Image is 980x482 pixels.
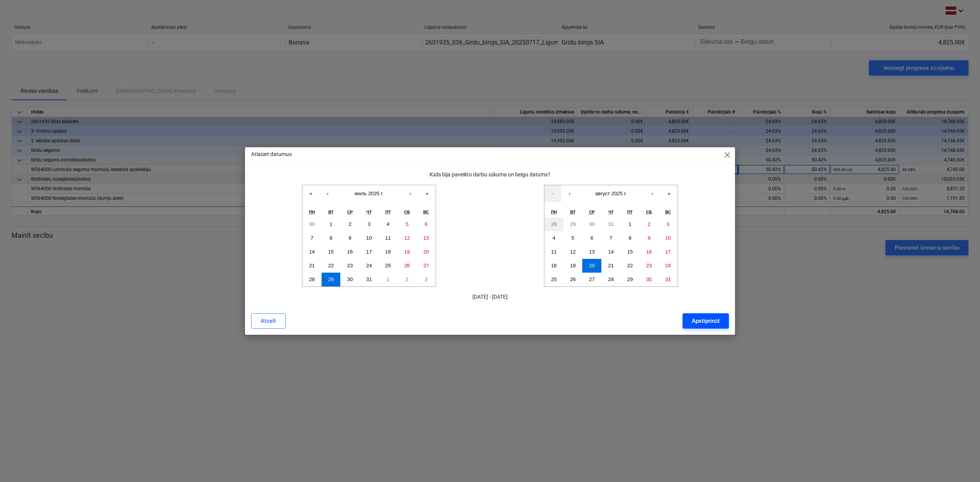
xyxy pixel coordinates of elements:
[551,221,557,227] abbr: 28 июля 2025 г.
[416,273,436,286] button: 3 августа 2025 г.
[621,245,640,259] button: 15 августа 2025 г.
[658,273,678,286] button: 31 августа 2025 г.
[591,235,593,241] abbr: 6 августа 2025 г.
[406,221,408,227] abbr: 5 июля 2025 г.
[416,245,436,259] button: 20 июля 2025 г.
[563,273,583,286] button: 26 августа 2025 г.
[385,210,391,214] abbr: пятница
[423,263,429,268] abbr: 27 июля 2025 г.
[340,217,359,231] button: 2 июля 2025 г.
[601,273,621,286] button: 28 августа 2025 г.
[251,150,292,158] p: Atlasiet datumus
[309,221,315,227] abbr: 30 июня 2025 г.
[640,273,659,286] button: 30 августа 2025 г.
[544,245,563,259] button: 11 августа 2025 г.
[608,210,614,214] abbr: четверг
[658,259,678,273] button: 24 августа 2025 г.
[404,249,410,255] abbr: 19 июля 2025 г.
[563,217,583,231] button: 29 июля 2025 г.
[640,231,659,245] button: 9 августа 2025 г.
[379,231,398,245] button: 11 июля 2025 г.
[398,231,417,245] button: 12 июля 2025 г.
[640,217,659,231] button: 2 августа 2025 г.
[551,210,557,214] abbr: понедельник
[582,245,601,259] button: 13 августа 2025 г.
[340,245,359,259] button: 16 июля 2025 г.
[544,259,563,273] button: 18 августа 2025 г.
[570,210,576,214] abbr: вторник
[627,263,633,268] abbr: 22 августа 2025 г.
[644,185,661,202] button: ›
[379,259,398,273] button: 25 июля 2025 г.
[665,276,671,282] abbr: 31 августа 2025 г.
[398,217,417,231] button: 5 июля 2025 г.
[544,231,563,245] button: 4 августа 2025 г.
[367,221,370,227] abbr: 3 июля 2025 г.
[551,276,557,282] abbr: 25 августа 2025 г.
[589,263,595,268] abbr: 20 августа 2025 г.
[640,259,659,273] button: 23 августа 2025 г.
[608,249,614,255] abbr: 14 августа 2025 г.
[544,185,561,202] button: «
[423,235,429,241] abbr: 13 июля 2025 г.
[629,235,631,241] abbr: 8 августа 2025 г.
[328,210,334,214] abbr: вторник
[309,263,315,268] abbr: 21 июля 2025 г.
[302,245,322,259] button: 14 июля 2025 г.
[572,235,574,241] abbr: 5 августа 2025 г.
[423,210,429,214] abbr: воскресенье
[347,210,353,214] abbr: среда
[621,231,640,245] button: 8 августа 2025 г.
[563,245,583,259] button: 12 августа 2025 г.
[425,221,427,227] abbr: 6 июля 2025 г.
[349,221,351,227] abbr: 2 июля 2025 г.
[347,263,353,268] abbr: 23 июля 2025 г.
[570,276,576,282] abbr: 26 августа 2025 г.
[621,259,640,273] button: 22 августа 2025 г.
[563,259,583,273] button: 19 августа 2025 г.
[328,263,334,268] abbr: 22 июля 2025 г.
[601,217,621,231] button: 31 июля 2025 г.
[385,263,391,268] abbr: 25 июля 2025 г.
[416,259,436,273] button: 27 июля 2025 г.
[589,221,595,227] abbr: 30 июля 2025 г.
[359,273,379,286] button: 31 июля 2025 г.
[330,221,332,227] abbr: 1 июля 2025 г.
[589,210,595,214] abbr: среда
[582,231,601,245] button: 6 августа 2025 г.
[385,235,391,241] abbr: 11 июля 2025 г.
[302,273,322,286] button: 28 июля 2025 г.
[665,210,671,214] abbr: воскресенье
[692,316,720,326] div: Apstiprināt
[423,249,429,255] abbr: 20 июля 2025 г.
[589,276,595,282] abbr: 27 августа 2025 г.
[563,231,583,245] button: 5 августа 2025 г.
[608,221,614,227] abbr: 31 июля 2025 г.
[416,231,436,245] button: 13 июля 2025 г.
[328,276,334,282] abbr: 29 июля 2025 г.
[330,235,332,241] abbr: 8 июля 2025 г.
[251,171,729,179] p: Kāds bija paveikto darbu sākuma un beigu datums?
[251,293,729,301] p: [DATE] - [DATE]
[658,231,678,245] button: 10 августа 2025 г.
[608,276,614,282] abbr: 28 августа 2025 г.
[322,231,341,245] button: 8 июля 2025 г.
[336,185,402,202] button: июль 2025 г.
[309,249,315,255] abbr: 14 июля 2025 г.
[658,245,678,259] button: 17 августа 2025 г.
[589,249,595,255] abbr: 13 августа 2025 г.
[601,245,621,259] button: 14 августа 2025 г.
[406,276,408,282] abbr: 2 августа 2025 г.
[359,231,379,245] button: 10 июля 2025 г.
[322,273,341,286] button: 29 июля 2025 г.
[646,276,652,282] abbr: 30 августа 2025 г.
[340,231,359,245] button: 9 июля 2025 г.
[646,210,652,214] abbr: суббота
[359,245,379,259] button: 17 июля 2025 г.
[319,185,336,202] button: ‹
[683,313,729,329] button: Apstiprināt
[608,263,614,268] abbr: 21 августа 2025 г.
[658,217,678,231] button: 3 августа 2025 г.
[665,235,671,241] abbr: 10 августа 2025 г.
[347,276,353,282] abbr: 30 июля 2025 г.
